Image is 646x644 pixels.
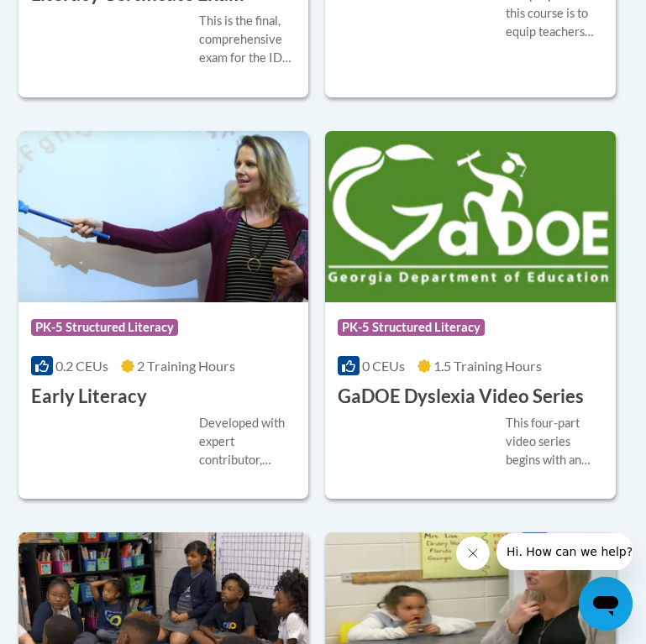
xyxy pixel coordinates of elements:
span: PK-5 Structured Literacy [31,319,178,336]
img: Course Logo [18,131,309,302]
span: 0.2 CEUs [55,358,108,374]
div: Developed with expert contributor, [PERSON_NAME], Reading Teacherʹs Top Ten Tools. Through this c... [199,414,297,469]
iframe: Button to launch messaging window [579,577,633,631]
h3: Early Literacy [31,384,147,410]
a: Course LogoPK-5 Structured Literacy0.2 CEUs2 Training Hours Early LiteracyDeveloped with expert c... [18,131,309,500]
h3: GaDOE Dyslexia Video Series [338,384,584,410]
iframe: Close message [456,537,490,570]
span: 0 CEUs [362,358,405,374]
a: Course LogoPK-5 Structured Literacy0 CEUs1.5 Training Hours GaDOE Dyslexia Video SeriesThis four-... [325,131,616,500]
div: This four-part video series begins with an overview of the definition and characteristics of dysl... [506,414,603,469]
span: 2 Training Hours [137,358,235,374]
img: Course Logo [325,131,616,302]
span: PK-5 Structured Literacy [338,319,485,336]
div: This is the final, comprehensive exam for the IDA-accredited Cox Campus Structured Literacy Program. [199,12,297,67]
span: 1.5 Training Hours [433,358,542,374]
iframe: Message from company [496,533,633,570]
